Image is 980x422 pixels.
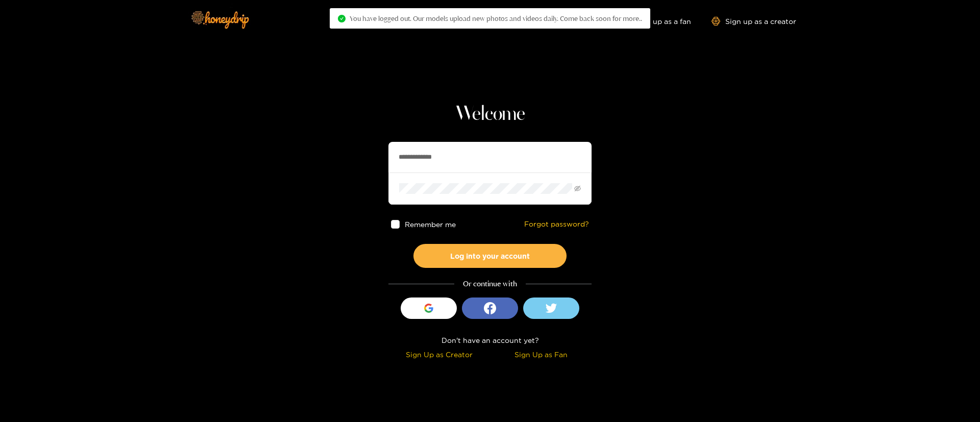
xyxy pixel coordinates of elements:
a: Sign up as a fan [621,17,691,26]
h1: Welcome [388,102,592,127]
div: Don't have an account yet? [388,334,592,346]
a: Sign up as a creator [712,17,796,26]
div: Sign Up as Creator [391,349,487,360]
div: Or continue with [388,278,592,290]
span: eye-invisible [574,185,581,192]
a: Forgot password? [524,220,589,229]
span: You have logged out. Our models upload new photos and videos daily. Come back soon for more.. [350,14,642,22]
span: check-circle [338,15,346,22]
div: Sign Up as Fan [493,349,589,360]
span: Remember me [405,220,456,228]
button: Log into your account [413,244,567,268]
